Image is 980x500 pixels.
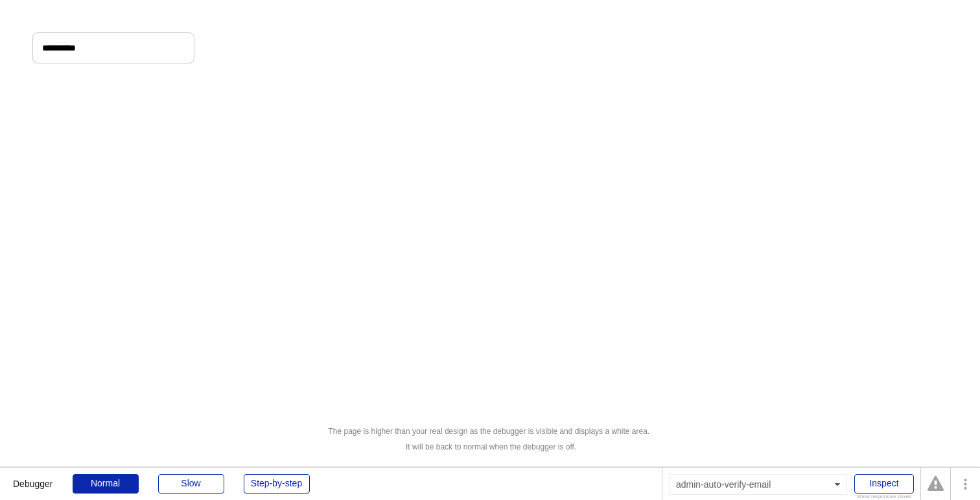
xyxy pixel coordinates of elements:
[73,474,139,494] div: Normal
[669,474,847,495] div: admin-auto-verify-email
[158,474,224,494] div: Slow
[244,474,310,494] div: Step-by-step
[13,468,53,488] div: Debugger
[854,474,914,494] div: Inspect
[854,494,914,499] div: Show responsive boxes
